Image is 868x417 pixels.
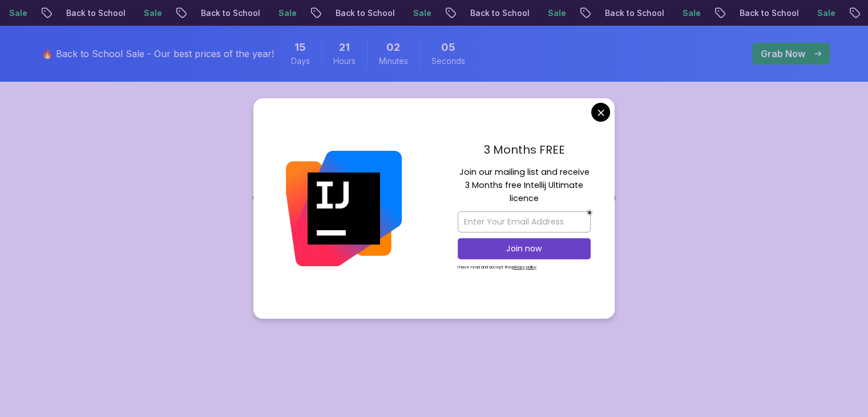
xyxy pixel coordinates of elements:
span: 15 Days [294,39,306,55]
span: Minutes [379,55,408,67]
p: Sale [576,7,612,19]
p: Back to School [768,7,845,19]
p: Back to School [364,7,441,19]
p: Grab Now [761,47,805,61]
p: Master modern full-stack development with React, Node.js, TypeScript, and cloud deployment. Build... [243,173,626,221]
span: Hours [333,55,356,67]
p: 🔥 Back to School Sale - Our best prices of the year! [42,47,274,61]
p: Back to School [229,7,306,19]
p: Back to School [633,7,710,19]
p: Sale [710,7,747,19]
p: Sale [172,7,208,19]
p: Sale [306,7,343,19]
span: 5 Seconds [441,39,455,55]
span: Seconds [431,55,465,67]
p: Sale [441,7,478,19]
span: 21 Hours [339,39,350,55]
span: 2 Minutes [386,39,400,55]
p: Back to School [498,7,576,19]
span: Days [291,55,310,67]
p: Sale [37,7,74,19]
p: Back to School [94,7,172,19]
